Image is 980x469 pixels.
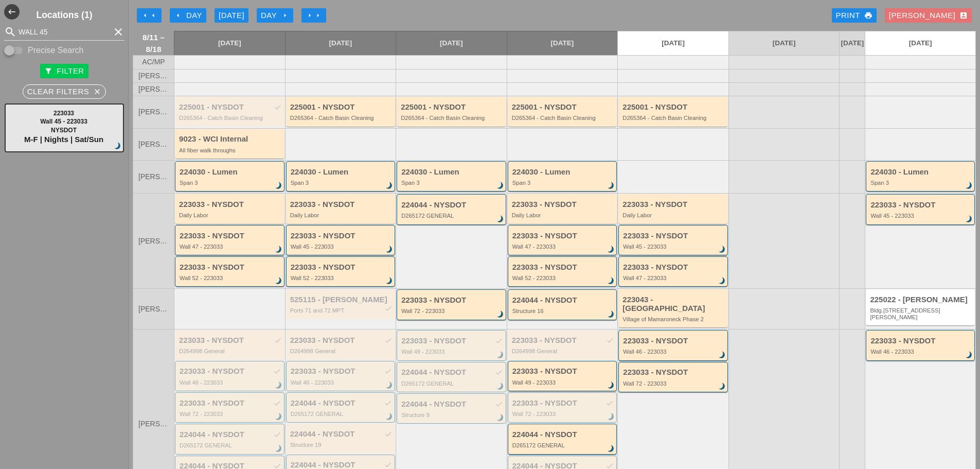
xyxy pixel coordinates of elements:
i: brightness_3 [384,276,395,287]
div: 225022 - [PERSON_NAME] [870,296,972,304]
i: check [384,367,392,375]
div: 224044 - NYSDOT [290,430,393,439]
span: [PERSON_NAME] [138,108,169,116]
span: [PERSON_NAME] [138,141,169,148]
div: Wall 45 - 223033 [291,244,393,250]
div: 9023 - WCI Internal [179,135,282,144]
div: D265364 - Catch Basin Cleaning [179,115,282,121]
div: 223033 - NYSDOT [623,368,725,377]
div: D265364 - Catch Basin Cleaning [622,115,725,121]
div: 223033 - NYSDOT [401,296,503,305]
div: Wall 52 - 223033 [512,275,614,281]
div: Wall 72 - 223033 [512,411,614,417]
div: 224044 - NYSDOT [401,201,503,210]
i: check [384,304,393,312]
div: Wall 72 - 223033 [401,308,503,314]
div: 224044 - NYSDOT [180,430,281,439]
a: [DATE] [865,31,975,55]
input: Search [19,24,110,40]
div: Structure 16 [512,308,614,314]
div: 223033 - NYSDOT [180,367,281,376]
i: brightness_3 [384,180,395,192]
div: 223033 - NYSDOT [870,201,972,210]
i: arrow_right [314,11,322,20]
div: Structure 19 [290,442,393,448]
div: 225001 - NYSDOT [179,103,282,112]
i: brightness_3 [273,380,284,391]
span: 223033 [54,110,74,117]
div: Daily Labor [179,212,282,218]
div: Span 3 [401,180,503,186]
div: [PERSON_NAME] [889,10,968,22]
i: brightness_3 [495,350,506,361]
i: filter_alt [44,67,52,75]
div: 224030 - Lumen [180,168,281,177]
div: 223033 - NYSDOT [179,200,282,209]
div: 223033 - NYSDOT [512,232,614,240]
div: 223033 - NYSDOT [179,336,282,345]
i: check [495,337,503,345]
div: Structure 9 [401,412,503,418]
span: [PERSON_NAME] [138,173,169,181]
i: brightness_3 [605,244,617,255]
div: 223033 - NYSDOT [180,263,281,272]
i: brightness_3 [717,381,728,392]
div: D265172 GENERAL [401,213,503,219]
i: brightness_3 [605,276,617,287]
div: 225001 - NYSDOT [622,103,725,112]
a: [DATE] [840,31,865,55]
i: brightness_3 [495,381,506,392]
i: close [93,88,101,96]
div: 223033 - NYSDOT [870,337,972,345]
span: [PERSON_NAME] [138,305,169,313]
span: 8/11 – 8/18 [138,31,169,55]
div: Daily Labor [512,212,615,218]
i: account_box [959,11,968,20]
div: 223033 - NYSDOT [291,263,393,272]
i: check [606,336,614,344]
i: arrow_left [141,11,149,20]
div: 225001 - NYSDOT [401,103,504,112]
div: Clear Filters [27,86,102,98]
div: Span 3 [291,180,393,186]
div: Wall 46 - 223033 [870,349,972,355]
i: check [495,368,503,376]
div: Span 3 [180,180,281,186]
div: 223033 - NYSDOT [401,337,503,345]
span: M-F | Nights | Sat/Sun [24,135,103,144]
div: Day [174,10,202,22]
i: brightness_3 [273,244,284,255]
button: Move Back 1 Week [137,8,162,23]
i: brightness_3 [384,380,395,391]
i: arrow_left [174,11,182,20]
i: check [495,400,503,408]
div: D265364 - Catch Basin Cleaning [512,115,615,121]
label: Precise Search [28,45,84,56]
div: Enable Precise search to match search terms exactly. [4,44,124,57]
div: 223033 - NYSDOT [622,200,725,209]
div: Wall 47 - 223033 [180,244,281,250]
div: Wall 49 - 223033 [512,379,614,386]
span: [PERSON_NAME] [138,72,169,80]
button: [DATE] [215,8,248,23]
div: Wall 46 - 223033 [291,379,393,386]
div: 224030 - Lumen [291,168,393,177]
div: Wall 52 - 223033 [180,275,281,281]
i: brightness_3 [717,276,728,287]
i: print [864,11,872,20]
a: [DATE] [174,31,285,55]
button: Shrink Sidebar [4,4,20,20]
div: 223033 - NYSDOT [291,232,393,240]
div: Day [261,10,289,22]
div: Wall 46 - 223033 [180,379,281,386]
i: check [605,399,614,407]
div: Wall 47 - 223033 [623,275,725,281]
i: check [274,336,282,344]
div: Wall 72 - 223033 [623,380,725,387]
i: check [384,336,393,344]
a: [DATE] [618,31,728,55]
div: 225001 - NYSDOT [512,103,615,112]
div: 223033 - NYSDOT [180,232,281,240]
div: Wall 47 - 223033 [512,244,614,250]
div: Daily Labor [622,212,725,218]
